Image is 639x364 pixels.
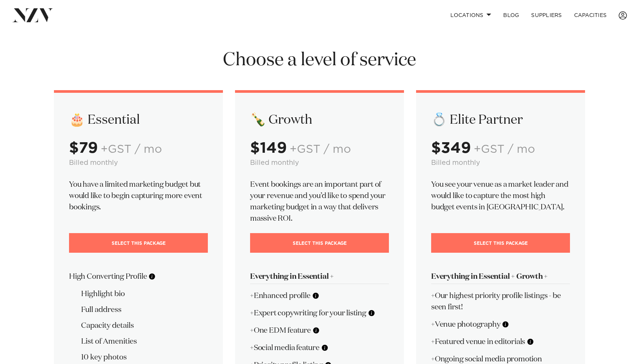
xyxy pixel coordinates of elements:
[69,233,208,253] a: Select This Package
[431,141,471,156] strong: $349
[54,49,585,72] h1: Choose a level of service
[250,325,389,336] p: +One EDM feature
[497,7,525,23] a: BLOG
[250,160,299,166] small: Billed monthly
[474,144,535,155] span: +GST / mo
[250,112,389,128] h2: 🍾 Growth
[290,144,351,155] span: +GST / mo
[431,290,570,313] p: +Our highest priority profile listings - be seen first!
[525,7,568,23] a: SUPPLIERS
[431,179,570,213] p: You see your venue as a market leader and would like to capture the most high budget events in [G...
[431,160,480,166] small: Billed monthly
[250,233,389,253] a: Select This Package
[250,342,389,353] p: +Social media feature
[431,336,570,347] p: +Featured venue in editorials
[250,141,287,156] strong: $149
[81,320,208,331] li: Capacity details
[250,307,389,319] p: +Expert copywriting for your listing
[250,179,389,224] p: Event bookings are an important part of your revenue and you’d like to spend your marketing budge...
[69,271,208,282] p: High Converting Profile
[81,352,208,363] li: 10 key photos
[81,336,208,347] li: List of Amenities
[69,179,208,213] p: You have a limited marketing budget but would like to begin capturing more event bookings.
[81,304,208,315] li: Full address
[101,144,162,155] span: +GST / mo
[81,288,208,299] li: Highlight bio
[568,7,613,23] a: Capacities
[431,319,570,330] p: +Venue photography
[250,273,334,280] strong: Everything in Essential +
[69,112,208,128] h2: 🎂 Essential
[250,290,389,301] p: +Enhanced profile
[431,233,570,253] a: Select This Package
[69,160,118,166] small: Billed monthly
[69,141,98,156] strong: $79
[12,8,53,22] img: nzv-logo.png
[444,7,497,23] a: Locations
[431,112,570,128] h2: 💍 Elite Partner
[431,273,548,280] strong: Everything in Essential + Growth +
